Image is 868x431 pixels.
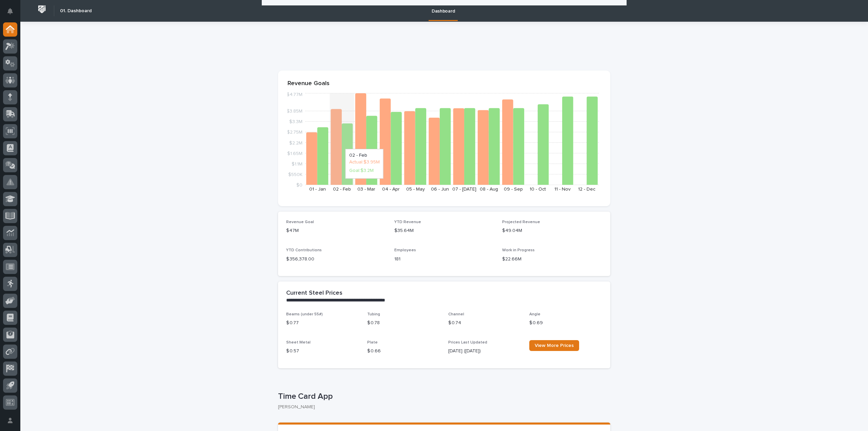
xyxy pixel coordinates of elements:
[394,227,494,234] p: $35.64M
[431,187,449,192] text: 06 - Jun
[287,130,302,135] tspan: $2.75M
[367,348,440,355] p: $ 0.66
[36,3,48,16] img: Workspace Logo
[367,340,378,345] span: Plate
[286,312,323,316] span: Beams (under 55#)
[286,248,322,252] span: YTD Contributions
[288,80,601,87] p: Revenue Goals
[309,187,326,192] text: 01 - Jan
[278,392,608,401] p: Time Card App
[286,319,359,327] p: $ 0.77
[292,161,302,166] tspan: $1.1M
[448,348,521,355] p: [DATE] ([DATE])
[502,220,540,224] span: Projected Revenue
[406,187,425,192] text: 05 - May
[448,312,464,316] span: Channel
[357,187,375,192] text: 03 - Mar
[289,119,302,124] tspan: $3.3M
[287,109,302,114] tspan: $3.85M
[286,227,386,234] p: $47M
[502,248,535,252] span: Work in Progress
[480,187,498,192] text: 08 - Aug
[529,340,579,351] a: View More Prices
[530,187,546,192] text: 10 - Oct
[367,312,380,316] span: Tubing
[529,319,602,327] p: $ 0.69
[535,343,574,348] span: View More Prices
[60,8,92,14] h2: 01. Dashboard
[286,348,359,355] p: $ 0.57
[367,319,440,327] p: $ 0.78
[333,187,351,192] text: 02 - Feb
[529,312,540,316] span: Angle
[452,187,476,192] text: 07 - [DATE]
[287,151,302,156] tspan: $1.65M
[3,4,17,18] button: Notifications
[288,172,302,177] tspan: $550K
[382,187,400,192] text: 04 - Apr
[286,340,311,345] span: Sheet Metal
[448,319,521,327] p: $ 0.74
[578,187,595,192] text: 12 - Dec
[394,256,494,263] p: 181
[394,220,421,224] span: YTD Revenue
[448,340,487,345] span: Prices Last Updated
[502,256,602,263] p: $22.66M
[286,256,386,263] p: $ 356,378.00
[286,220,314,224] span: Revenue Goal
[504,187,523,192] text: 09 - Sep
[286,290,342,297] h2: Current Steel Prices
[502,227,602,234] p: $49.04M
[394,248,416,252] span: Employees
[554,187,571,192] text: 11 - Nov
[8,8,17,19] div: Notifications
[287,92,302,97] tspan: $4.77M
[289,140,302,145] tspan: $2.2M
[296,183,302,188] tspan: $0
[278,404,605,410] p: [PERSON_NAME]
